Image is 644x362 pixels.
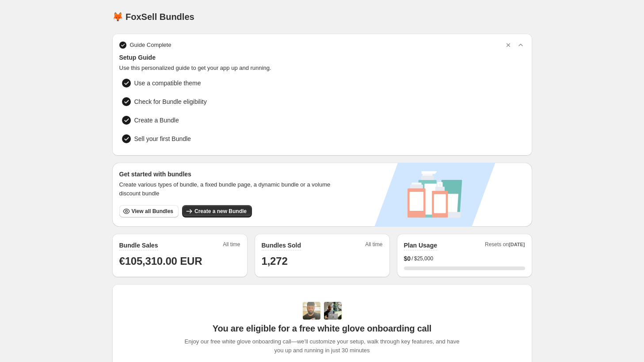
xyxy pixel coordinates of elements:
h2: Bundles Sold [262,241,301,250]
span: Guide Complete [130,41,171,50]
span: Create a Bundle [134,116,179,125]
span: Use a compatible theme [134,79,201,88]
button: View all Bundles [119,205,179,217]
span: Create various types of bundle, a fixed bundle page, a dynamic bundle or a volume discount bundle [119,180,339,198]
h1: 🦊 FoxSell Bundles [112,11,194,22]
span: You are eligible for a free white glove onboarding call [213,323,431,334]
h1: €105,310.00 EUR [119,254,240,268]
span: Sell your first Bundle [134,134,191,143]
img: Prakhar [324,302,342,320]
button: Create a new Bundle [182,205,252,217]
span: $25,000 [414,255,433,262]
span: Create a new Bundle [194,208,247,215]
div: / [404,254,525,263]
img: Adi [303,302,320,320]
span: All time [365,241,382,251]
span: Setup Guide [119,53,525,62]
span: All time [223,241,240,251]
h1: 1,272 [262,254,383,268]
span: $ 0 [404,254,411,263]
h2: Bundle Sales [119,241,158,250]
h3: Get started with bundles [119,170,339,179]
h2: Plan Usage [404,241,437,250]
span: Resets on [485,241,525,251]
span: Enjoy our free white glove onboarding call—we'll customize your setup, walk through key features,... [180,337,464,355]
span: Check for Bundle eligibility [134,97,207,106]
span: [DATE] [509,242,525,247]
span: View all Bundles [132,208,173,215]
span: Use this personalized guide to get your app up and running. [119,64,525,72]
